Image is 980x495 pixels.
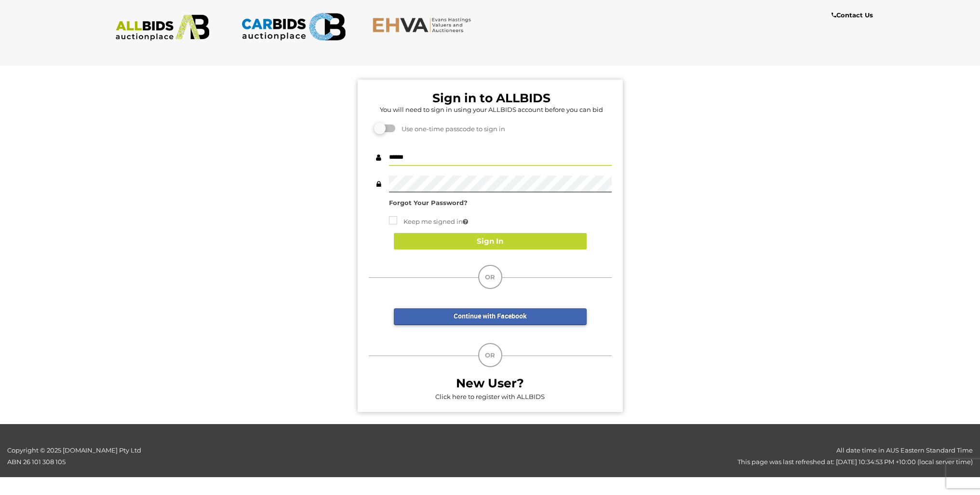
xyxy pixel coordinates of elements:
img: EHVA.com.au [372,17,477,33]
div: OR [478,343,502,367]
a: Click here to register with ALLBIDS [435,393,545,400]
b: Contact Us [832,11,873,19]
div: OR [478,265,502,289]
h5: You will need to sign in using your ALLBIDS account before you can bid [371,106,612,113]
b: New User? [456,376,524,390]
span: Use one-time passcode to sign in [397,125,505,133]
label: Keep me signed in [389,216,468,227]
button: Sign In [394,233,587,250]
a: Continue with Facebook [394,308,587,325]
b: Sign in to ALLBIDS [432,91,550,105]
a: Forgot Your Password? [389,199,468,206]
div: All date time in AUS Eastern Standard Time This page was last refreshed at: [DATE] 10:34:53 PM +1... [245,445,980,467]
img: CARBIDS.com.au [241,10,346,44]
a: Contact Us [832,10,875,21]
img: ALLBIDS.com.au [110,14,215,41]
